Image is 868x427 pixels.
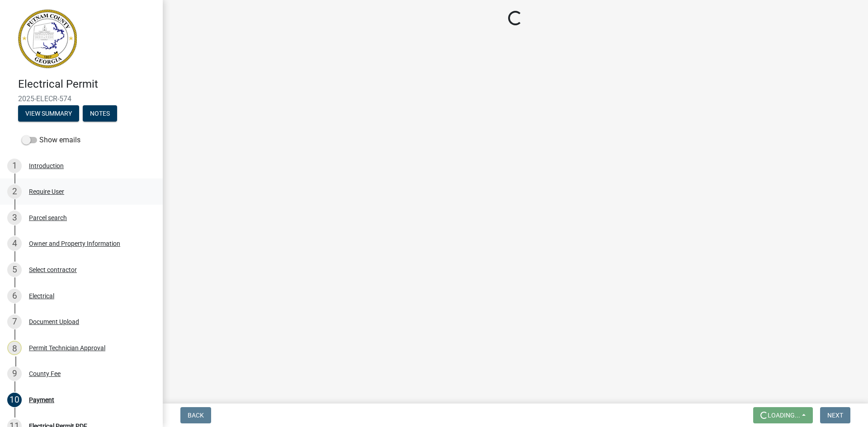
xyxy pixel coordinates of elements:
[7,393,22,407] div: 10
[29,397,54,403] div: Payment
[7,289,22,303] div: 6
[29,240,120,247] div: Owner and Property Information
[18,110,79,117] wm-modal-confirm: Summary
[7,263,22,277] div: 5
[188,412,204,419] span: Back
[7,236,22,251] div: 4
[7,341,22,355] div: 8
[18,105,79,122] button: View Summary
[29,345,105,351] div: Permit Technician Approval
[180,407,211,423] button: Back
[7,211,22,225] div: 3
[29,163,64,169] div: Introduction
[29,267,77,273] div: Select contractor
[22,135,80,145] label: Show emails
[820,407,850,423] button: Next
[18,78,156,91] h4: Electrical Permit
[83,110,117,117] wm-modal-confirm: Notes
[827,412,843,419] span: Next
[29,319,79,325] div: Document Upload
[7,159,22,173] div: 1
[29,215,67,221] div: Parcel search
[7,314,22,329] div: 7
[18,9,77,68] img: Putnam County, Georgia
[768,412,800,419] span: Loading...
[18,94,145,103] span: 2025-ELECR-574
[29,371,61,377] div: County Fee
[7,366,22,381] div: 9
[29,293,54,299] div: Electrical
[753,407,813,423] button: Loading...
[7,184,22,199] div: 2
[29,188,64,195] div: Require User
[83,105,117,122] button: Notes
